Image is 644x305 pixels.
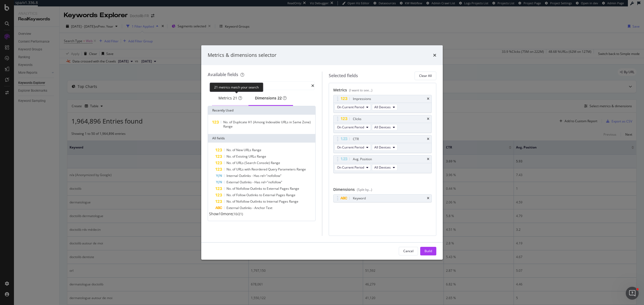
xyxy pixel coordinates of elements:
[244,148,252,152] span: URLs
[374,145,391,150] span: All Devices
[374,125,391,129] span: All Devices
[399,247,418,255] button: Cancel
[372,164,397,171] button: All Devices
[246,193,259,197] span: Outlinks
[253,206,254,210] span: -
[208,52,276,59] div: Metrics & dimensions selector
[259,193,263,197] span: to
[226,206,240,210] span: External
[226,180,240,184] span: External
[233,120,248,124] span: Duplicate
[250,199,263,204] span: Outlinks
[236,148,244,152] span: New
[226,154,232,159] span: No.
[279,199,289,204] span: Pages
[419,73,432,78] div: Clear All
[425,249,432,253] div: Build
[353,136,359,142] div: CTR
[232,154,236,159] span: of
[236,161,244,165] span: URLs
[297,167,306,172] span: Range
[209,211,232,216] span: Show 10 more
[239,173,252,178] span: Outlinks
[210,83,263,92] div: 21 metrics match your search
[232,161,236,165] span: of
[372,124,397,131] button: All Devices
[263,193,276,197] span: External
[236,186,250,191] span: Nofollow
[226,148,232,152] span: No.
[333,95,432,113] div: ImpressionstimesOn Current PeriodAll Devices
[226,186,232,191] span: No.
[626,287,639,300] iframe: Intercom live chat
[289,120,293,124] span: in
[254,180,261,184] span: Has
[233,95,237,101] div: brand label
[233,95,237,101] span: 21
[232,167,236,172] span: of
[232,212,243,216] span: ( 10 / 21 )
[263,199,267,204] span: to
[208,106,315,115] div: Recently Used
[232,199,236,204] span: of
[226,173,239,178] span: Internal
[333,155,432,173] div: Avg. PositiontimesOn Current PeriodAll Devices
[302,120,311,124] span: Zone)
[349,88,372,92] div: (I want to see...)
[236,193,246,197] span: Follow
[251,167,268,172] span: Reordered
[263,186,267,191] span: to
[267,199,279,204] span: Internal
[255,95,287,101] div: Dimensions
[427,137,429,141] div: times
[293,120,302,124] span: Same
[257,154,266,159] span: Range
[374,105,391,109] span: All Devices
[236,199,250,204] span: Nofollow
[276,193,286,197] span: Pages
[217,82,311,90] input: Search by field name
[208,72,238,77] div: Available fields
[290,186,299,191] span: Range
[372,144,397,151] button: All Devices
[223,120,229,124] span: No.
[278,167,297,172] span: Parameters
[280,186,290,191] span: Pages
[223,124,233,129] span: Range
[254,206,266,210] span: Anchor
[261,180,282,184] span: rel="nofollow"
[337,165,364,170] span: On Current Period
[333,115,432,133] div: ClickstimesOn Current PeriodAll Devices
[372,104,397,110] button: All Devices
[337,105,364,109] span: On Current Period
[252,148,261,152] span: Range
[357,187,372,192] div: (Split by...)
[236,167,244,172] span: URLs
[427,97,429,101] div: times
[427,158,429,161] div: times
[335,164,371,171] button: On Current Period
[248,154,257,159] span: URLs
[226,199,232,204] span: No.
[329,73,358,79] div: Selected fields
[353,157,372,162] div: Avg. Position
[268,167,278,172] span: Query
[277,95,282,101] div: brand label
[266,206,272,210] span: Text
[427,197,429,200] div: times
[333,135,432,153] div: CTRtimesOn Current PeriodAll Devices
[337,125,364,129] span: On Current Period
[254,173,260,178] span: Has
[337,145,364,150] span: On Current Period
[208,134,315,143] div: All fields
[260,173,281,178] span: rel="nofollow"
[333,194,432,202] div: Keywordtimes
[333,87,432,95] div: Metrics
[277,95,282,101] span: 22
[415,72,436,80] button: Clear All
[218,95,242,101] div: Metrics
[353,96,371,102] div: Impressions
[267,186,280,191] span: External
[333,187,432,194] div: Dimensions
[281,120,289,124] span: URLs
